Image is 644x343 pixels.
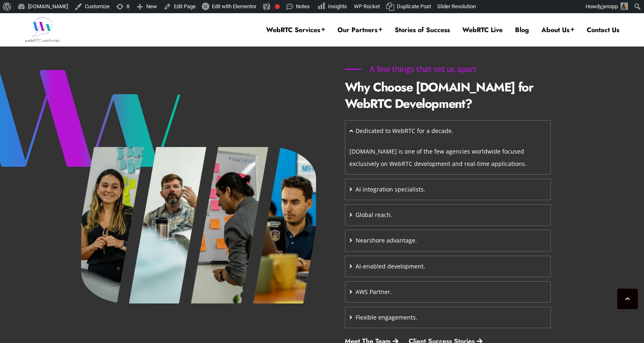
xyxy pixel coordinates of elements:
span: Edit with Elementor [212,3,256,9]
h6: A few things that set us apart [345,65,501,73]
a: WebRTC Live [462,26,503,35]
span: AWS Partner. [356,286,392,298]
span: jenopp [602,3,618,9]
span: Nearshore advantage. [356,234,417,247]
span: Slider Revolution [437,3,476,9]
a: Contact Us [587,26,619,35]
span: AI integration specialists. [356,183,425,196]
img: WebRTC.ventures [25,17,60,42]
span: Dedicated to WebRTC for a decade. [356,125,453,137]
a: Blog [515,26,529,35]
b: Why Choose [DOMAIN_NAME] for WebRTC Development? [345,78,533,112]
span: Flexible engagements. [356,311,417,324]
a: Our Partners [337,26,382,35]
a: About Us [541,26,574,35]
span: Global reach. [356,209,392,221]
a: WebRTC Services [266,26,325,35]
span: AI-enabled development. [356,260,425,273]
a: Stories of Success [395,26,450,35]
div: Needs improvement [275,4,280,9]
span: Insights [328,3,347,9]
p: [DOMAIN_NAME] is one of the few agencies worldwide focused exclusively on WebRTC development and ... [349,145,546,170]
